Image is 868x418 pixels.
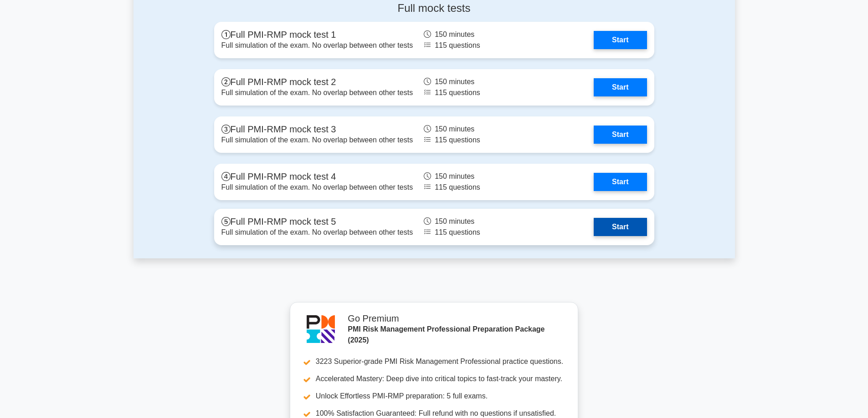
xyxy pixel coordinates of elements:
[594,173,647,191] a: Start
[594,126,647,144] a: Start
[214,2,654,15] h4: Full mock tests
[594,31,647,49] a: Start
[594,218,647,236] a: Start
[594,78,647,96] a: Start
